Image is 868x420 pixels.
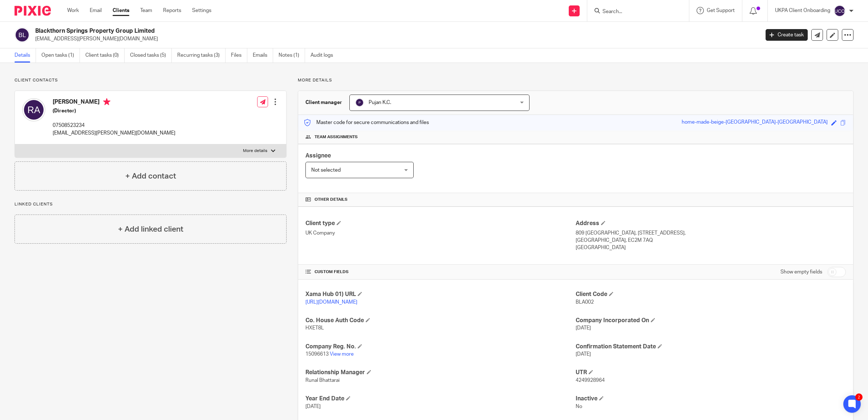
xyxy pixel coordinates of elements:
h4: Client Code [576,291,846,298]
span: Other details [315,197,348,203]
h4: Co. House Auth Code [305,317,576,324]
a: Notes (1) [279,48,305,63]
p: [GEOGRAPHIC_DATA] [576,244,846,251]
span: 15096613 [305,352,329,357]
a: Client tasks (0) [85,48,125,63]
h4: Inactive [576,395,846,403]
span: Runal Bhattarai [305,378,340,383]
span: No [576,404,582,409]
div: home-made-beige-[GEOGRAPHIC_DATA]-[GEOGRAPHIC_DATA] [682,119,828,127]
span: [DATE] [305,404,321,409]
a: Emails [253,48,273,63]
span: BLA002 [576,300,594,305]
a: Clients [113,7,129,14]
a: Audit logs [311,48,338,63]
h3: Client manager [305,99,342,106]
a: Create task [766,29,808,41]
h4: Client type [305,220,576,227]
span: Team assignments [315,134,358,140]
p: Master code for secure communications and files [304,119,429,126]
span: Not selected [311,168,341,173]
a: Team [140,7,152,14]
p: [EMAIL_ADDRESS][PERSON_NAME][DOMAIN_NAME] [35,35,755,43]
h4: Year End Date [305,395,576,403]
p: More details [243,148,267,154]
h4: Xama Hub 01) URL [305,291,576,298]
p: 809 [GEOGRAPHIC_DATA], [STREET_ADDRESS], [576,229,846,237]
p: UKPA Client Onboarding [775,7,830,14]
span: 4249928964 [576,378,605,383]
p: 07508523234 [53,122,175,129]
span: [DATE] [576,352,591,357]
label: Show empty fields [780,268,822,276]
p: UK Company [305,229,576,237]
span: Pujan K.C. [369,100,391,105]
h4: [PERSON_NAME] [53,98,175,107]
img: svg%3E [22,98,45,121]
h4: + Add contact [125,171,176,182]
a: Recurring tasks (3) [177,48,226,63]
a: Closed tasks (5) [130,48,172,63]
a: View more [330,352,354,357]
a: Work [67,7,79,14]
a: Email [90,7,102,14]
span: Assignee [305,153,331,159]
span: HXET8L [305,325,324,331]
a: Reports [163,7,181,14]
h4: Company Incorporated On [576,317,846,324]
h4: Company Reg. No. [305,343,576,351]
img: svg%3E [355,98,364,107]
i: Primary [103,98,110,105]
img: Pixie [15,6,51,16]
a: Open tasks (1) [41,48,80,63]
h4: Address [576,220,846,227]
a: Settings [192,7,211,14]
p: Linked clients [15,201,287,207]
span: [DATE] [576,325,591,331]
h4: Relationship Manager [305,369,576,376]
h4: UTR [576,369,846,376]
img: svg%3E [834,5,845,17]
p: Client contacts [15,77,287,83]
h4: Confirmation Statement Date [576,343,846,351]
div: 2 [855,393,863,401]
p: More details [298,77,853,83]
h4: CUSTOM FIELDS [305,269,576,275]
span: Get Support [707,8,735,13]
input: Search [602,9,667,15]
p: [GEOGRAPHIC_DATA], EC2M 7AQ [576,237,846,244]
img: svg%3E [15,27,30,43]
a: [URL][DOMAIN_NAME] [305,300,357,305]
h5: (Director) [53,107,175,115]
h4: + Add linked client [118,224,183,235]
p: [EMAIL_ADDRESS][PERSON_NAME][DOMAIN_NAME] [53,129,175,137]
a: Files [231,48,247,63]
a: Details [15,48,36,63]
h2: Blackthorn Springs Property Group Limited [35,27,611,35]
